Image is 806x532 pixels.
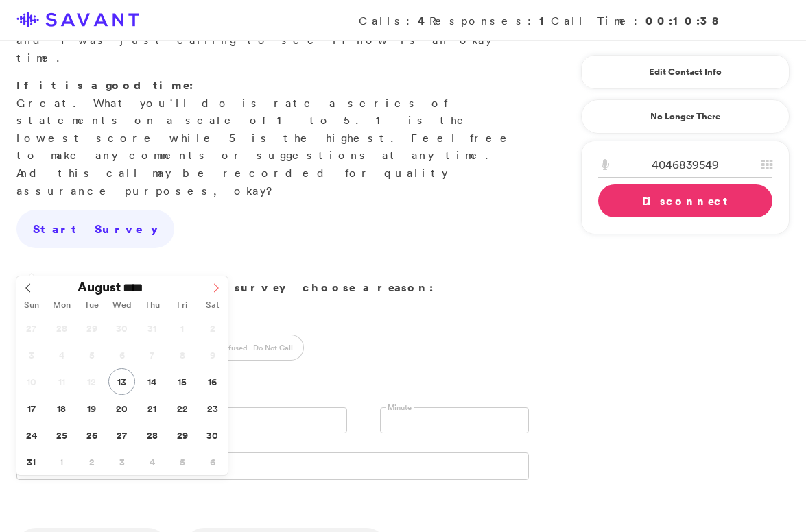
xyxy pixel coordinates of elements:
span: August 28, 2025 [139,422,165,448]
strong: 00:10:38 [645,13,721,28]
span: August 5, 2025 [78,341,105,368]
span: August 21, 2025 [139,395,165,422]
input: Year [121,280,170,295]
span: August 26, 2025 [78,422,105,448]
span: Thu [137,301,167,310]
span: August 25, 2025 [48,422,75,448]
span: August 22, 2025 [169,395,195,422]
strong: 1 [539,13,551,28]
a: Disconnect [598,184,772,217]
span: September 5, 2025 [169,448,195,475]
span: September 1, 2025 [48,448,75,475]
span: August 9, 2025 [199,341,226,368]
label: Refused - Do Not Call [209,335,304,361]
span: August 3, 2025 [18,341,45,368]
span: August 7, 2025 [139,341,165,368]
span: August 20, 2025 [108,395,135,422]
span: July 28, 2025 [48,315,75,341]
span: August 18, 2025 [48,395,75,422]
label: Minute [386,402,414,413]
span: August 13, 2025 [108,368,135,395]
span: Fri [167,301,198,310]
span: Tue [77,301,107,310]
span: August 15, 2025 [169,368,195,395]
span: September 3, 2025 [108,448,135,475]
span: Mon [47,301,77,310]
span: August 16, 2025 [199,368,226,395]
span: August 11, 2025 [48,368,75,395]
a: Start Survey [16,210,174,248]
span: August 10, 2025 [18,368,45,395]
strong: 4 [418,13,429,28]
span: August 30, 2025 [199,422,226,448]
span: August 24, 2025 [18,422,45,448]
span: August 8, 2025 [169,341,195,368]
span: July 31, 2025 [139,315,165,341]
span: Sat [198,301,228,310]
span: September 4, 2025 [139,448,165,475]
span: August 29, 2025 [169,422,195,448]
span: July 30, 2025 [108,315,135,341]
span: July 29, 2025 [78,315,105,341]
span: August 27, 2025 [108,422,135,448]
strong: If it is a good time: [16,77,193,93]
span: September 6, 2025 [199,448,226,475]
p: Great. What you'll do is rate a series of statements on a scale of 1 to 5. 1 is the lowest score ... [16,77,529,199]
span: August 2, 2025 [199,315,226,341]
span: August [78,280,121,293]
span: August 19, 2025 [78,395,105,422]
span: August 4, 2025 [48,341,75,368]
span: Wed [107,301,137,310]
span: September 2, 2025 [78,448,105,475]
span: Sun [16,301,47,310]
span: August 6, 2025 [108,341,135,368]
a: Edit Contact Info [598,61,772,83]
span: August 31, 2025 [18,448,45,475]
span: August 14, 2025 [139,368,165,395]
span: August 23, 2025 [199,395,226,422]
span: July 27, 2025 [18,315,45,341]
span: August 1, 2025 [169,315,195,341]
span: August 12, 2025 [78,368,105,395]
a: No Longer There [581,99,790,134]
span: August 17, 2025 [18,395,45,422]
